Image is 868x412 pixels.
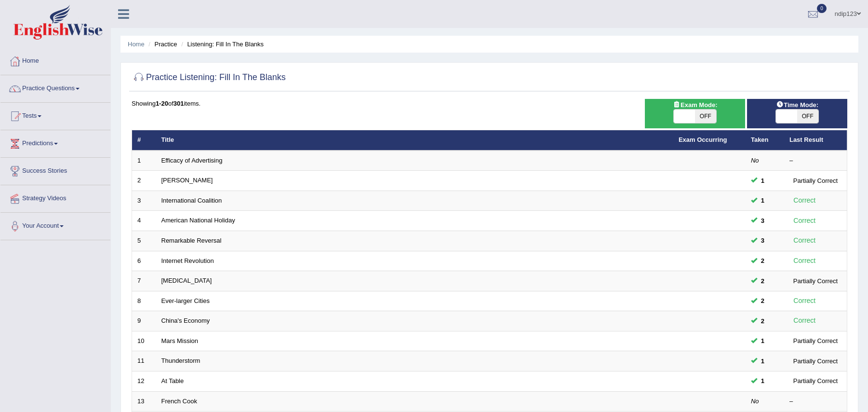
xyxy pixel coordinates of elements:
[757,336,768,346] span: You cannot take this question anymore
[0,48,110,72] a: Home
[161,237,222,244] a: Remarkable Reversal
[132,351,156,371] td: 11
[789,235,820,246] div: Correct
[789,176,841,186] div: Partially Correct
[161,297,210,304] a: Ever-larger Cities
[789,276,841,286] div: Partially Correct
[695,110,716,123] span: OFF
[132,99,847,108] div: Showing of items.
[132,70,286,85] h2: Practice Listening: Fill In The Blanks
[146,40,177,49] li: Practice
[161,357,200,364] a: Thunderstorm
[757,256,768,266] span: You cannot take this question anymore
[757,195,768,206] span: You cannot take this question anymore
[789,156,841,165] div: –
[132,391,156,412] td: 13
[132,311,156,331] td: 9
[161,197,222,204] a: International Coalition
[0,158,110,182] a: Success Stories
[757,216,768,226] span: You cannot take this question anymore
[132,231,156,251] td: 5
[757,296,768,306] span: You cannot take this question anymore
[645,99,745,128] div: Show exams occurring in exams
[0,75,110,99] a: Practice Questions
[789,336,841,346] div: Partially Correct
[0,103,110,127] a: Tests
[757,376,768,386] span: You cannot take this question anymore
[0,185,110,209] a: Strategy Videos
[161,398,197,405] a: French Cook
[132,171,156,191] td: 2
[179,40,264,49] li: Listening: Fill In The Blanks
[772,100,822,110] span: Time Mode:
[161,277,212,284] a: [MEDICAL_DATA]
[789,215,820,226] div: Correct
[751,398,759,405] em: No
[132,331,156,351] td: 10
[757,176,768,186] span: You cannot take this question anymore
[789,255,820,266] div: Correct
[132,371,156,391] td: 12
[132,211,156,231] td: 4
[751,157,759,164] em: No
[0,213,110,237] a: Your Account
[789,356,841,366] div: Partially Correct
[789,295,820,306] div: Correct
[797,110,818,123] span: OFF
[0,130,110,154] a: Predictions
[161,177,213,184] a: [PERSON_NAME]
[132,271,156,291] td: 7
[156,100,168,107] b: 1-20
[161,337,199,344] a: Mars Mission
[132,151,156,171] td: 1
[132,291,156,311] td: 8
[679,136,727,143] a: Exam Occurring
[789,315,820,326] div: Correct
[669,100,721,110] span: Exam Mode:
[174,100,184,107] b: 301
[128,41,145,48] a: Home
[161,257,214,264] a: Internet Revolution
[132,130,156,151] th: #
[789,195,820,206] div: Correct
[132,191,156,211] td: 3
[757,276,768,286] span: You cannot take this question anymore
[161,377,184,385] a: At Table
[757,356,768,366] span: You cannot take this question anymore
[817,4,827,13] span: 0
[789,376,841,386] div: Partially Correct
[132,251,156,271] td: 6
[746,130,784,151] th: Taken
[161,157,223,164] a: Efficacy of Advertising
[161,317,210,324] a: China's Economy
[757,235,768,246] span: You cannot take this question anymore
[789,397,841,406] div: –
[757,316,768,326] span: You cannot take this question anymore
[784,130,847,151] th: Last Result
[161,217,235,224] a: American National Holiday
[156,130,673,151] th: Title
